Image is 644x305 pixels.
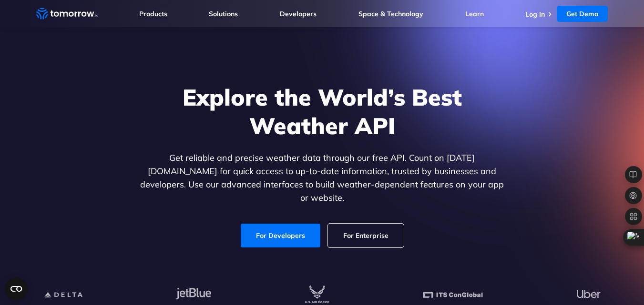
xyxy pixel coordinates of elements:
[358,10,423,18] a: Space & Technology
[209,10,238,18] a: Solutions
[328,224,404,247] a: For Enterprise
[139,10,167,18] a: Products
[465,10,484,18] a: Learn
[36,7,98,21] a: Home link
[138,151,506,205] p: Get reliable and precise weather data through our free API. Count on [DATE][DOMAIN_NAME] for quic...
[557,6,608,22] a: Get Demo
[5,277,28,300] button: Open CMP widget
[525,10,545,19] a: Log In
[138,83,506,140] h1: Explore the World’s Best Weather API
[241,224,320,247] a: For Developers
[280,10,317,18] a: Developers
